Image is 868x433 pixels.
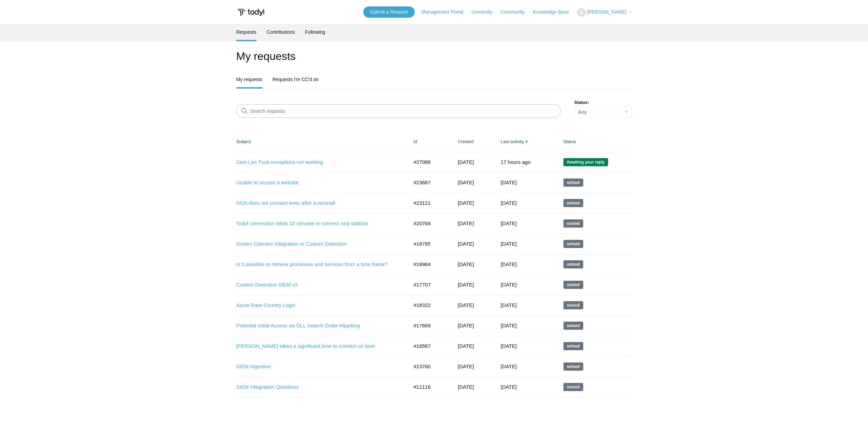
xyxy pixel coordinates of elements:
time: 05/13/2024, 09:56 [458,323,474,328]
a: University [471,9,499,16]
time: 07/11/2024, 16:02 [501,302,517,308]
td: #18322 [407,295,451,315]
time: 10/16/2024, 11:10 [458,220,474,226]
time: 08/06/2025, 16:05 [458,159,474,165]
a: Contributions [267,24,295,40]
a: Is it possible to retrieve processes and services from a time frame? [236,261,398,268]
time: 07/19/2024, 15:40 [458,261,474,267]
a: Submit a Request [363,6,415,18]
time: 05/14/2024, 13:27 [458,282,474,288]
span: ▼ [525,139,528,144]
time: 11/08/2023, 13:54 [458,364,474,369]
span: This request has been solved [563,383,583,391]
a: Knowledge Base [533,9,576,16]
td: #18785 [407,234,451,254]
span: This request has been solved [563,342,583,350]
a: Last activity▼ [501,139,524,144]
a: Potential Initial Access via DLL Search Order Hijacking [236,322,398,330]
time: 04/09/2025, 13:12 [501,180,517,185]
td: #23121 [407,193,451,213]
span: This request has been solved [563,260,583,268]
time: 05/01/2024, 12:02 [501,343,517,349]
a: SGN does not connect even after a reinstall [236,199,398,207]
span: This request has been solved [563,281,583,289]
td: #11116 [407,377,451,397]
th: Status [557,132,632,152]
img: Todyl Support Center Help Center home page [236,6,265,19]
a: Zero Lan Trust exceptions not working [236,158,398,166]
a: Custom Detection SIEM v3 [236,281,398,289]
span: This request has been solved [563,301,583,309]
th: Id [407,132,451,152]
time: 06/22/2023, 11:44 [458,384,474,390]
input: Search requests [236,104,561,118]
td: #23687 [407,172,451,193]
time: 06/04/2024, 14:02 [501,323,517,328]
a: Requests [236,24,256,40]
a: SIEM Ingestion [236,363,398,371]
a: Azure Rare Country Login [236,301,398,309]
time: 08/15/2024, 12:03 [501,241,517,247]
span: This request has been solved [563,219,583,228]
a: SIEM Integration Questions [236,383,398,391]
time: 07/10/2024, 15:57 [458,241,474,247]
a: Management Portal [422,9,470,16]
time: 07/13/2023, 16:02 [501,384,517,390]
td: #20768 [407,213,451,234]
span: This request has been solved [563,322,583,330]
time: 03/20/2024, 10:51 [458,343,474,349]
td: #16567 [407,336,451,356]
td: #18984 [407,254,451,275]
a: Requests I'm CC'd on [273,72,319,87]
a: Community [501,9,532,16]
td: #17669 [407,315,451,336]
time: 08/11/2024, 11:02 [501,261,517,267]
a: [PERSON_NAME] takes a significant time to connect on boot [236,342,398,350]
time: 12/11/2023, 18:02 [501,364,517,369]
td: #13760 [407,356,451,377]
time: 06/12/2024, 13:20 [458,302,474,308]
a: Unable to access a website [236,179,398,187]
span: This request has been solved [563,179,583,187]
td: #27088 [407,152,451,172]
time: 11/21/2024, 20:01 [501,220,517,226]
span: This request has been solved [563,362,583,371]
td: #17707 [407,275,451,295]
span: This request has been solved [563,199,583,207]
button: [PERSON_NAME] [577,8,632,17]
a: My requests [236,72,262,87]
span: We are waiting for you to respond [563,158,608,166]
a: Todyl connection takes 10 minutes to connect and stabilze [236,220,398,228]
time: 02/21/2025, 08:41 [458,200,474,206]
label: Status: [574,99,632,106]
span: This request has been solved [563,240,583,248]
a: Following [305,24,325,40]
a: Created [458,139,473,144]
time: 07/28/2024, 19:02 [501,282,517,288]
span: [PERSON_NAME] [587,9,626,15]
th: Subject [236,132,407,152]
h1: My requests [236,48,632,64]
time: 03/19/2025, 08:50 [458,180,474,185]
time: 08/13/2025, 15:01 [501,159,531,165]
time: 03/13/2025, 15:02 [501,200,517,206]
a: Screen Connect Integration or Custom Detection [236,240,398,248]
